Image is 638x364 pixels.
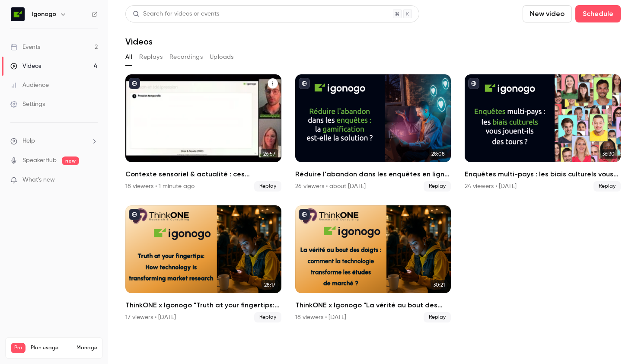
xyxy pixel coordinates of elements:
a: 36:30Enquêtes multi-pays : les biais culturels vous jouent-ils des tours ?24 viewers • [DATE]Replay [465,74,621,192]
h2: ThinkONE x Igonogo "La vérité au bout des doigts : comment la technologie transforme les études d... [295,300,451,310]
span: Pro [11,343,26,353]
a: 26:57Contexte sensoriel & actualité : ces paramètres invisibles qui influencent l’acte d’achat18 ... [125,74,281,192]
div: 17 viewers • [DATE] [125,313,176,322]
div: Videos [10,62,41,70]
h6: Igonogo [32,10,56,19]
li: ThinkONE x Igonogo "La vérité au bout des doigts : comment la technologie transforme les études d... [295,205,451,322]
span: Replay [424,312,451,322]
img: Igonogo [11,7,25,21]
div: 18 viewers • 1 minute ago [125,182,195,191]
button: published [299,209,310,220]
div: 24 viewers • [DATE] [465,182,517,191]
section: Videos [125,5,621,359]
span: 28:17 [262,280,278,290]
ul: Videos [125,74,621,322]
button: Schedule [575,5,621,22]
div: Audience [10,81,49,89]
li: help-dropdown-opener [10,137,98,146]
a: SpeakerHub [22,156,57,165]
span: Replay [424,181,451,192]
iframe: Noticeable Trigger [87,176,98,184]
li: ThinkONE x Igonogo "Truth at your fingertips: How technology is transforming market research" [125,205,281,322]
h1: Videos [125,36,153,47]
span: Replay [254,312,281,322]
div: Search for videos or events [133,10,219,19]
button: published [129,209,140,220]
div: 18 viewers • [DATE] [295,313,346,322]
h2: Enquêtes multi-pays : les biais culturels vous jouent-ils des tours ? [465,169,621,179]
a: 30:21ThinkONE x Igonogo "La vérité au bout des doigts : comment la technologie transforme les étu... [295,205,451,322]
li: Enquêtes multi-pays : les biais culturels vous jouent-ils des tours ? [465,74,621,192]
button: Uploads [210,50,234,64]
span: Help [22,137,35,146]
span: new [62,156,79,165]
button: published [299,78,310,89]
span: Plan usage [31,345,71,351]
button: Recordings [169,50,203,64]
span: 36:30 [600,149,617,159]
a: 28:08Réduire l'abandon dans les enquêtes en ligne : la gamification est-elle la solution ?26 view... [295,74,451,192]
span: 28:08 [429,149,447,159]
div: 26 viewers • about [DATE] [295,182,366,191]
span: Replay [593,181,621,192]
div: Events [10,43,40,51]
button: Replays [139,50,163,64]
span: Replay [254,181,281,192]
span: What's new [22,176,55,185]
button: published [129,78,140,89]
button: New video [523,5,572,22]
h2: Réduire l'abandon dans les enquêtes en ligne : la gamification est-elle la solution ? [295,169,451,179]
div: Settings [10,100,45,109]
h2: ThinkONE x Igonogo "Truth at your fingertips: How technology is transforming market research" [125,300,281,310]
button: published [468,78,479,89]
button: All [125,50,132,64]
li: Contexte sensoriel & actualité : ces paramètres invisibles qui influencent l’acte d’achat [125,74,281,192]
a: Manage [77,345,97,351]
a: 28:17ThinkONE x Igonogo "Truth at your fingertips: How technology is transforming market research... [125,205,281,322]
h2: Contexte sensoriel & actualité : ces paramètres invisibles qui influencent l’acte d’achat [125,169,281,179]
span: 30:21 [431,280,447,290]
span: 26:57 [261,149,278,159]
li: Réduire l'abandon dans les enquêtes en ligne : la gamification est-elle la solution ? [295,74,451,192]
